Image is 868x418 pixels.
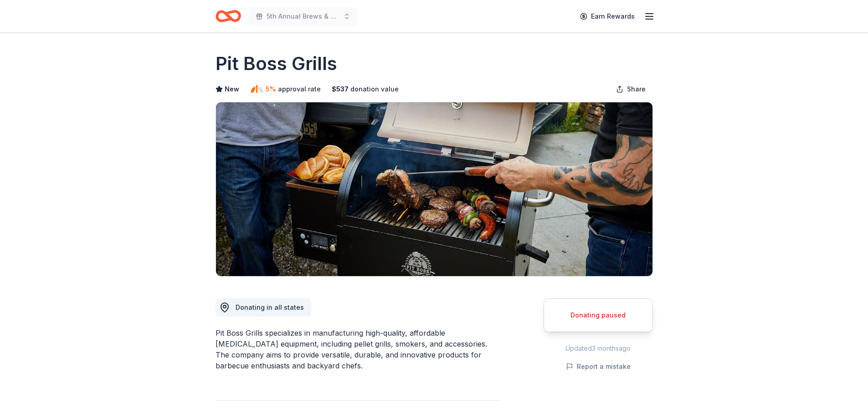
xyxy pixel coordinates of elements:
[216,51,337,76] h1: Pit Boss Grills
[266,84,276,95] span: 5%
[609,80,653,98] button: Share
[575,8,640,25] a: Earn Rewards
[555,310,642,321] div: Donating paused
[216,102,652,276] img: Image for Pit Boss Grills
[216,327,500,371] div: Pit Boss Grills specializes in manufacturing high-quality, affordable [MEDICAL_DATA] equipment, i...
[236,303,304,311] span: Donating in all states
[225,84,239,95] span: New
[544,343,653,354] div: Updated 3 months ago
[248,7,358,25] button: 5th Annual Brews & BBQ
[350,84,399,95] span: donation value
[627,84,646,95] span: Share
[566,361,631,372] button: Report a mistake
[267,11,339,22] span: 5th Annual Brews & BBQ
[278,84,321,95] span: approval rate
[332,84,349,95] span: $ 537
[216,5,241,27] a: Home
